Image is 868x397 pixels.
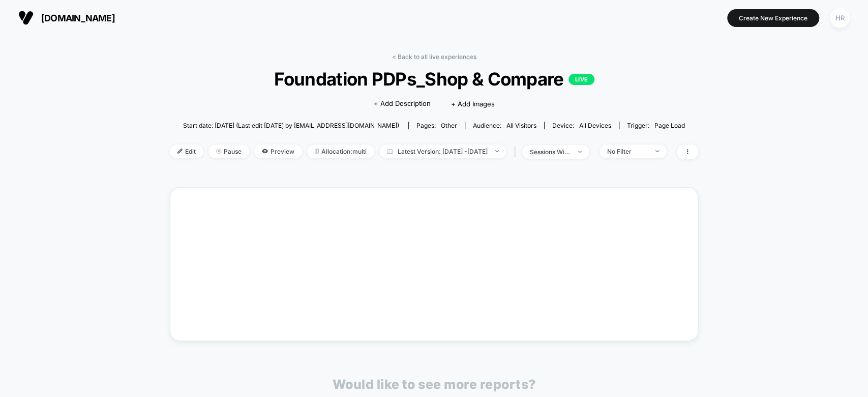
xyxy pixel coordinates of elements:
div: HR [830,8,850,28]
button: HR [827,8,853,29]
div: Pages: [416,122,457,129]
span: all devices [579,122,611,129]
span: + Add Description [373,99,430,109]
img: end [495,150,499,152]
span: Preview [254,145,302,158]
span: [DOMAIN_NAME] [41,13,115,23]
div: Audience: [473,122,536,129]
a: < Back to all live experiences [392,53,476,61]
span: Device: [544,122,619,129]
span: Allocation: multi [307,145,374,158]
span: other [441,122,457,129]
img: edit [177,149,183,154]
button: Create New Experience [727,9,819,27]
img: Visually logo [18,10,34,25]
img: end [578,151,582,153]
img: rebalance [315,149,319,154]
span: Page Load [654,122,685,129]
div: Trigger: [627,122,685,129]
p: LIVE [568,74,594,85]
span: Foundation PDPs_Shop & Compare [196,68,672,90]
span: Latest Version: [DATE] - [DATE] [379,145,506,158]
span: Edit [170,145,203,158]
p: Would like to see more reports? [333,377,536,392]
button: [DOMAIN_NAME] [15,10,118,26]
span: | [512,145,522,159]
img: calendar [387,149,393,154]
span: All Visitors [506,122,536,129]
span: Pause [208,145,249,158]
span: + Add Images [451,100,494,108]
div: sessions with impression [530,148,571,156]
img: end [655,150,659,152]
img: end [216,149,221,154]
div: No Filter [607,148,648,155]
span: Start date: [DATE] (Last edit [DATE] by [EMAIL_ADDRESS][DOMAIN_NAME]) [183,122,399,129]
